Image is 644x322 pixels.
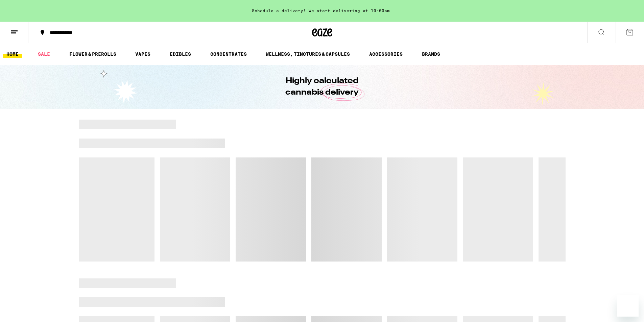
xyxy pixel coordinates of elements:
a: HOME [3,50,22,58]
a: VAPES [132,50,154,58]
a: SALE [34,50,53,58]
a: CONCENTRATES [207,50,250,58]
a: BRANDS [419,50,444,58]
a: EDIBLES [166,50,194,58]
a: ACCESSORIES [366,50,406,58]
iframe: Button to launch messaging window [617,295,639,317]
a: WELLNESS, TINCTURES & CAPSULES [262,50,353,58]
h1: Highly calculated cannabis delivery [266,75,378,98]
a: FLOWER & PREROLLS [66,50,120,58]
